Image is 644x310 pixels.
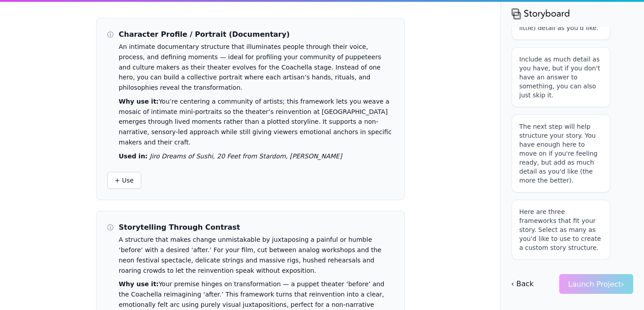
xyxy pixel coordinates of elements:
[107,172,141,189] button: + Use
[107,222,114,231] span: ⓘ
[119,153,148,160] strong: Used in:
[512,7,570,20] img: storyboard
[519,55,603,100] p: Include as much detail as you have, but if you don't have an answer to something, you can also ju...
[119,98,159,105] strong: Why use it:
[119,96,394,148] p: You’re centering a community of artists; this framework lets you weave a mosaic of intimate mini-...
[149,153,342,160] i: Jiro Dreams of Sushi, 20 Feet from Stardom, [PERSON_NAME]
[119,222,394,233] h3: Storytelling Through Contrast
[559,274,633,294] button: Launch Project›
[511,274,534,294] button: ‹ Back
[119,42,394,93] p: An intimate documentary structure that illuminates people through their voice, process, and defin...
[107,29,114,38] span: ⓘ
[119,29,394,40] h3: Character Profile / Portrait (Documentary)
[119,235,394,275] p: A structure that makes change unmistakable by juxtaposing a painful or humble ‘before’ with a des...
[119,280,159,288] strong: Why use it:
[519,122,603,185] p: The next step will help structure your story. You have enough here to move on if you're feeling r...
[621,279,624,288] span: ›
[568,280,624,288] span: Launch Project
[519,207,603,252] p: Here are three frameworks that fit your story. Select as many as you'd like to use to create a cu...
[115,176,134,185] span: + Use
